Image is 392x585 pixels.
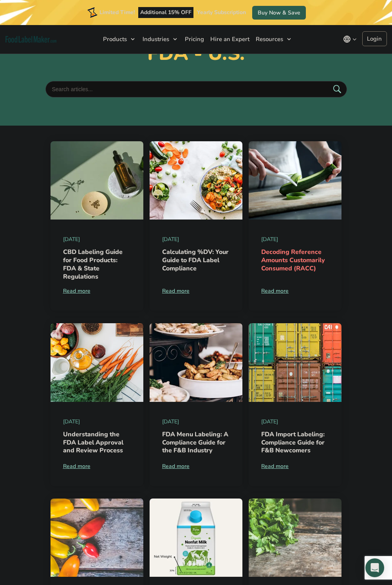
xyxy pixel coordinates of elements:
a: Resources [252,25,295,53]
a: Read more [63,462,131,470]
a: Products [99,25,139,53]
a: FDA Menu Labeling: A Compliance Guide for the F&B Industry [162,430,228,455]
span: Pricing [182,35,205,43]
span: Hire an Expert [208,35,250,43]
a: Read more [162,287,230,295]
span: Resources [253,35,284,43]
span: Yearly Subscription [197,9,246,16]
a: Login [362,31,387,46]
span: [DATE] [162,235,230,243]
span: [DATE] [261,235,329,243]
a: Understanding the FDA Label Approval and Review Process [63,430,123,455]
a: Pricing [181,25,206,53]
a: Buy Now & Save [252,6,306,20]
h1: FDA - U.S. [14,42,378,65]
span: [DATE] [63,418,131,426]
span: [DATE] [261,418,329,426]
span: Industries [140,35,170,43]
img: Green parsley on a wooden table [249,499,341,577]
span: [DATE] [162,418,230,426]
a: Read more [261,462,329,470]
input: Search articles... [45,81,347,97]
span: [DATE] [63,235,131,243]
div: Open Intercom Messenger [365,558,384,577]
a: Read more [63,287,131,295]
span: Limited Time! [99,9,135,16]
a: Hire an Expert [206,25,252,53]
span: Additional 15% OFF [138,7,193,18]
a: Industries [139,25,181,53]
a: Read more [162,462,230,470]
a: Read more [261,287,329,295]
span: Products [101,35,128,43]
a: Decoding Reference Amounts Customarily Consumed (RACC) [261,248,325,273]
a: FDA Import Labeling: Compliance Guide for F&B Newcomers [261,430,325,455]
a: Calculating %DV: Your Guide to FDA Label Compliance [162,248,229,273]
a: CBD Labeling Guide for Food Products: FDA & State Regulations [63,248,123,281]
